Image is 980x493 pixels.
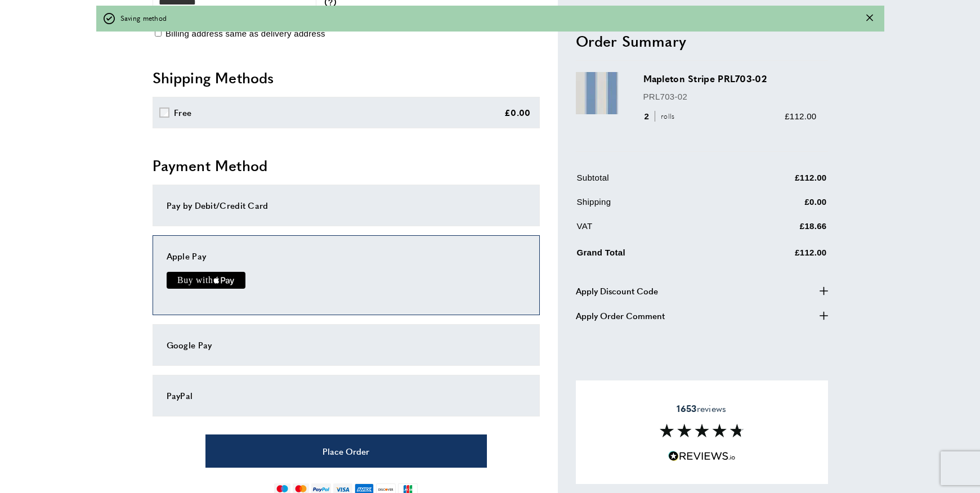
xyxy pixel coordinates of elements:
h2: Payment Method [153,155,540,176]
td: £112.00 [728,243,827,267]
div: £0.00 [504,106,531,119]
td: Shipping [577,195,728,217]
div: Apple Pay [167,249,526,263]
h2: Order Summary [576,30,828,51]
div: Pay by Debit/Credit Card [167,199,526,212]
div: Free [174,106,191,119]
span: reviews [677,403,726,414]
span: Saving method [120,13,167,24]
td: £18.66 [728,219,827,241]
td: Subtotal [577,171,728,192]
div: 2 [643,109,679,123]
h3: Mapleton Stripe PRL703-02 [643,72,817,85]
span: rolls [655,111,678,122]
p: PRL703-02 [643,89,817,103]
img: Mapleton Stripe PRL703-02 [576,72,618,114]
img: Reviews section [660,424,744,437]
h2: Shipping Methods [153,68,540,88]
div: off [96,6,884,32]
strong: 1653 [677,402,696,415]
span: £112.00 [785,111,816,120]
div: Google Pay [167,338,526,352]
span: Apply Order Comment [576,308,665,322]
div: Close message [866,13,873,24]
span: Apply Discount Code [576,284,658,297]
td: £112.00 [728,171,827,192]
button: Place Order [205,434,487,468]
td: £0.00 [728,195,827,217]
img: Reviews.io 5 stars [668,451,736,461]
td: VAT [577,219,728,241]
td: Grand Total [577,243,728,267]
div: PayPal [167,389,526,402]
